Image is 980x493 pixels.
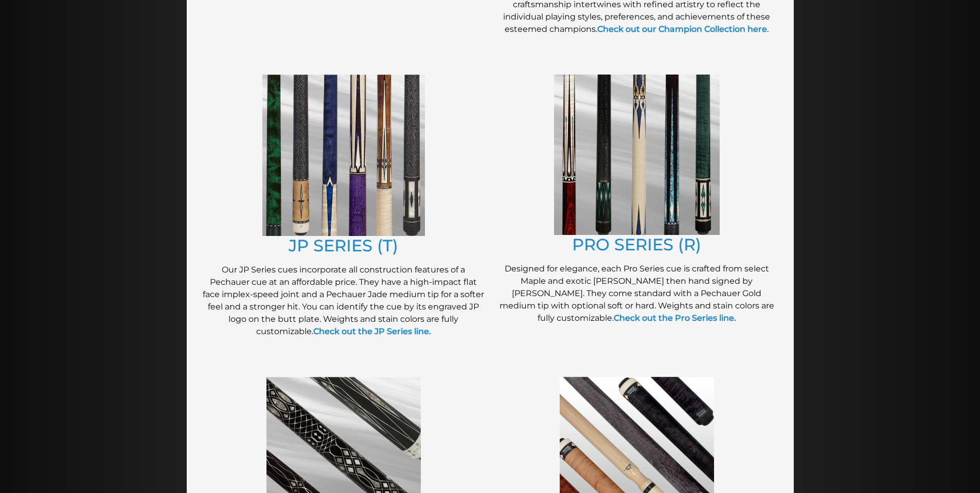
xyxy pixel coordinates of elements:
a: Check out our Champion Collection here [597,24,767,34]
a: JP SERIES (T) [289,235,398,255]
p: Our JP Series cues incorporate all construction features of a Pechauer cue at an affordable price... [202,264,485,338]
a: Check out the JP Series line. [313,326,431,336]
a: PRO SERIES (R) [572,234,701,254]
p: Designed for elegance, each Pro Series cue is crafted from select Maple and exotic [PERSON_NAME] ... [495,263,778,324]
a: Check out the Pro Series line. [614,313,736,323]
